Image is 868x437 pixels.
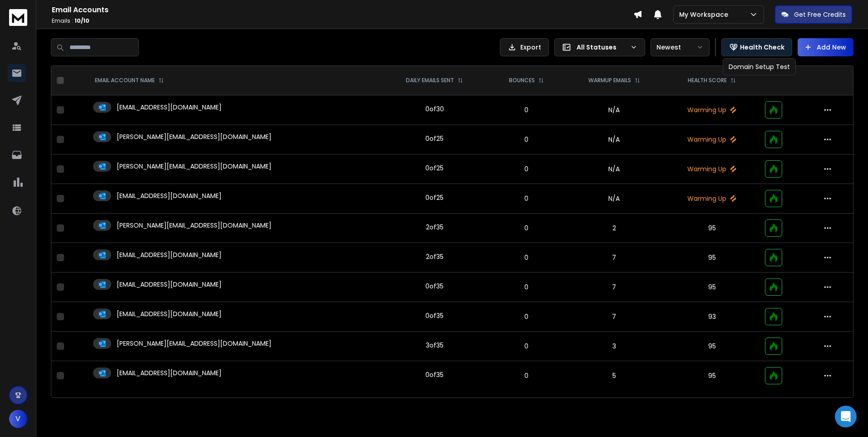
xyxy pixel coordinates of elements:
[425,104,444,114] div: 0 of 30
[425,370,444,379] div: 0 of 35
[665,361,759,391] td: 95
[723,58,796,75] div: Domain Setup Test
[117,162,271,171] p: [PERSON_NAME][EMAIL_ADDRESS][DOMAIN_NAME]
[425,134,444,143] div: 0 of 25
[426,223,444,232] div: 2 of 35
[665,302,759,332] td: 93
[564,125,664,154] td: N/A
[117,339,271,348] p: [PERSON_NAME][EMAIL_ADDRESS][DOMAIN_NAME]
[9,9,27,26] img: logo
[426,341,444,350] div: 3 of 35
[564,154,664,184] td: N/A
[52,5,633,15] h1: Email Accounts
[670,164,754,174] p: Warming Up
[564,243,664,273] td: 7
[117,103,222,112] p: [EMAIL_ADDRESS][DOMAIN_NAME]
[425,193,444,202] div: 0 of 25
[509,77,535,84] p: BOUNCES
[117,309,222,318] p: [EMAIL_ADDRESS][DOMAIN_NAME]
[564,361,664,391] td: 5
[494,371,558,380] p: 0
[117,368,222,377] p: [EMAIL_ADDRESS][DOMAIN_NAME]
[494,342,558,351] p: 0
[564,95,664,125] td: N/A
[494,253,558,262] p: 0
[494,164,558,174] p: 0
[494,135,558,144] p: 0
[52,17,633,25] p: Emails :
[564,214,664,243] td: 2
[740,43,784,52] p: Health Check
[9,410,27,428] button: V
[679,10,732,19] p: My Workspace
[494,194,558,203] p: 0
[798,38,853,56] button: Add New
[794,10,846,19] p: Get Free Credits
[577,43,626,52] p: All Statuses
[425,164,444,173] div: 0 of 25
[670,194,754,203] p: Warming Up
[564,273,664,302] td: 7
[117,191,222,200] p: [EMAIL_ADDRESS][DOMAIN_NAME]
[117,132,271,141] p: [PERSON_NAME][EMAIL_ADDRESS][DOMAIN_NAME]
[564,184,664,214] td: N/A
[688,77,727,84] p: HEALTH SCORE
[835,406,857,427] div: Open Intercom Messenger
[117,221,271,230] p: [PERSON_NAME][EMAIL_ADDRESS][DOMAIN_NAME]
[494,223,558,233] p: 0
[74,17,89,25] span: 10 / 10
[117,250,222,259] p: [EMAIL_ADDRESS][DOMAIN_NAME]
[95,77,164,84] div: EMAIL ACCOUNT NAME
[426,252,444,261] div: 2 of 35
[665,243,759,273] td: 95
[588,77,631,84] p: WARMUP EMAILS
[494,312,558,321] p: 0
[670,135,754,144] p: Warming Up
[665,214,759,243] td: 95
[721,38,792,56] button: Health Check
[775,5,852,24] button: Get Free Credits
[500,38,549,56] button: Export
[425,311,444,320] div: 0 of 35
[665,273,759,302] td: 95
[494,105,558,114] p: 0
[425,282,444,291] div: 0 of 35
[564,302,664,332] td: 7
[494,283,558,292] p: 0
[670,105,754,114] p: Warming Up
[651,38,710,56] button: Newest
[406,77,454,84] p: DAILY EMAILS SENT
[564,332,664,361] td: 3
[117,280,222,289] p: [EMAIL_ADDRESS][DOMAIN_NAME]
[665,332,759,361] td: 95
